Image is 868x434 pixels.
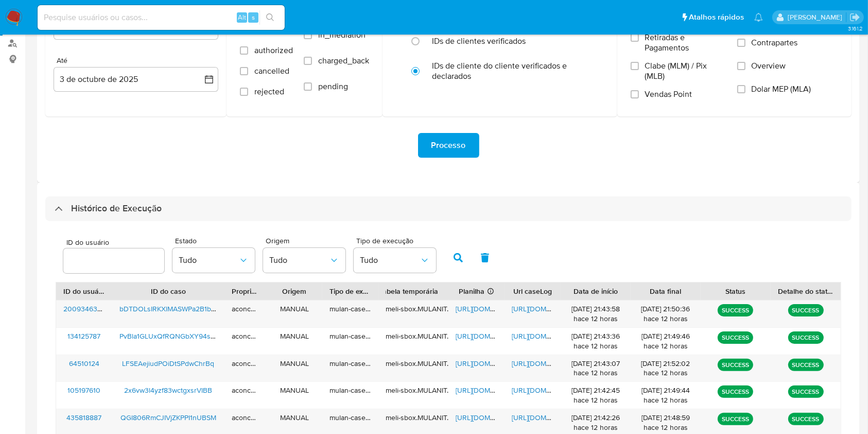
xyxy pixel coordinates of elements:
[849,12,860,23] a: Sair
[238,12,246,22] span: Alt
[252,12,255,22] span: s
[259,10,281,25] button: search-icon
[788,12,846,22] p: ana.conceicao@mercadolivre.com
[689,12,744,23] span: Atalhos rápidos
[754,13,763,22] a: Notificações
[38,11,285,24] input: Pesquise usuários ou casos...
[848,24,863,32] span: 3.161.2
